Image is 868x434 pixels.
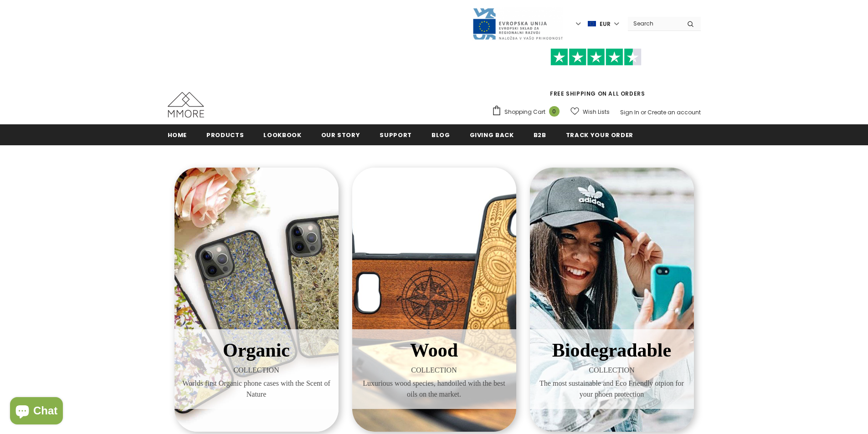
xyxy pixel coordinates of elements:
a: support [380,124,412,145]
a: Products [206,124,244,145]
a: Giving back [470,124,514,145]
span: B2B [534,131,546,139]
span: or [641,108,646,116]
iframe: Customer reviews powered by Trustpilot [492,66,701,89]
span: COLLECTION [181,365,332,376]
span: Products [206,131,244,139]
span: Track your order [566,131,633,139]
span: FREE SHIPPING ON ALL ORDERS [492,52,701,97]
a: Sign In [620,108,639,116]
span: Home [168,131,187,139]
span: Wish Lists [583,107,610,117]
span: Worlds first Organic phone cases with the Scent of Nature [181,378,332,400]
input: Search Site [628,17,680,30]
span: Shopping Cart [504,107,545,117]
a: Wish Lists [570,104,610,120]
span: Blog [431,131,450,139]
a: Blog [431,124,450,145]
span: EUR [600,20,611,29]
a: Lookbook [263,124,301,145]
img: Javni Razpis [472,7,563,41]
span: Luxurious wood species, handoiled with the best oils on the market. [359,378,509,400]
span: Wood [410,340,458,361]
span: Biodegradable [552,340,671,361]
span: Our Story [321,131,360,139]
a: Javni Razpis [472,20,563,27]
img: Trust Pilot Stars [550,48,642,66]
a: Shopping Cart 0 [492,105,564,119]
span: COLLECTION [537,365,687,376]
span: Organic [223,340,290,361]
span: Giving back [470,131,514,139]
span: support [380,131,412,139]
img: MMORE Cases [168,92,204,117]
span: 0 [549,106,560,117]
a: Our Story [321,124,360,145]
a: Create an account [647,108,701,116]
inbox-online-store-chat: Shopify online store chat [7,397,66,427]
span: The most sustainable and Eco Friendly otpion for your phoen protection [537,378,687,400]
a: B2B [534,124,546,145]
span: Lookbook [263,131,301,139]
a: Track your order [566,124,633,145]
a: Home [168,124,187,145]
span: COLLECTION [359,365,509,376]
